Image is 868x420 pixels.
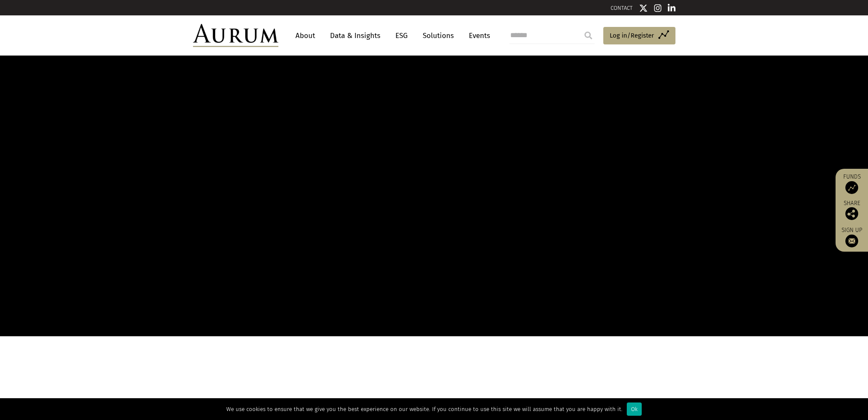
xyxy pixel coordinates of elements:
div: Ok [627,402,642,416]
a: Funds [840,173,864,194]
a: About [291,28,319,44]
img: Twitter icon [639,4,648,12]
img: Linkedin icon [668,4,675,12]
a: Data & Insights [326,28,385,44]
img: Sign up to our newsletter [845,235,858,247]
a: ESG [391,28,412,44]
a: Events [465,28,490,44]
input: Submit [580,27,597,44]
img: Share this post [845,207,858,220]
a: Log in/Register [603,27,675,45]
a: Sign up [840,226,864,247]
img: Access Funds [845,181,858,194]
img: Instagram icon [654,4,662,12]
div: Share [840,200,864,220]
a: Solutions [418,28,458,44]
a: CONTACT [611,5,633,11]
span: Log in/Register [610,30,654,41]
img: Aurum [193,24,278,47]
